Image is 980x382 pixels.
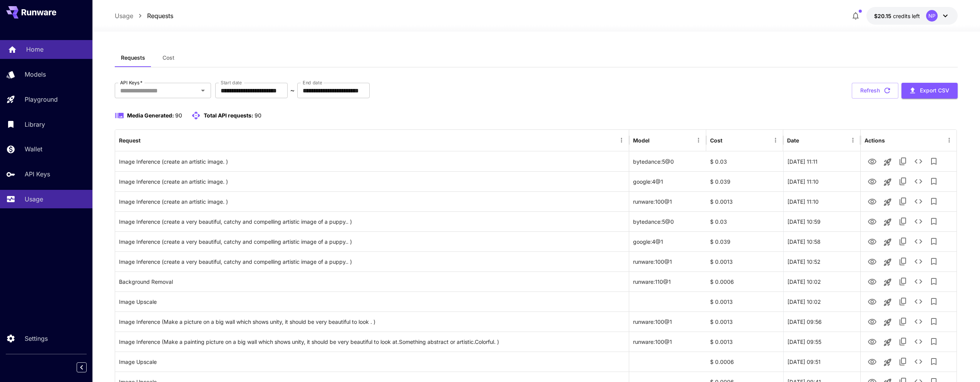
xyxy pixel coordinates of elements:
[25,334,48,343] p: Settings
[895,154,911,169] button: Copy TaskUUID
[880,235,895,250] button: Launch in playground
[911,354,926,369] button: See details
[706,332,783,352] div: $ 0.0013
[783,332,860,352] div: 26 Sep, 2025 09:55
[864,313,880,329] button: View
[25,144,42,154] p: Wallet
[783,352,860,372] div: 26 Sep, 2025 09:51
[783,271,860,292] div: 26 Sep, 2025 10:02
[120,79,142,86] label: API Keys
[616,135,627,146] button: Menu
[787,137,799,144] div: Date
[706,151,783,171] div: $ 0.03
[119,352,625,372] div: Click to copy prompt
[710,137,722,144] div: Cost
[926,174,941,189] button: Add to library
[162,54,174,61] span: Cost
[303,79,322,86] label: End date
[119,137,141,144] div: Request
[783,292,860,312] div: 26 Sep, 2025 10:02
[121,54,145,61] span: Requests
[77,362,87,372] button: Collapse sidebar
[864,213,880,229] button: View
[119,312,625,332] div: Click to copy prompt
[880,174,895,190] button: Launch in playground
[693,135,704,146] button: Menu
[911,294,926,309] button: See details
[880,255,895,270] button: Launch in playground
[901,83,958,99] button: Export CSV
[255,112,261,119] span: 90
[895,214,911,229] button: Copy TaskUUID
[706,231,783,251] div: $ 0.039
[895,274,911,289] button: Copy TaskUUID
[911,334,926,349] button: See details
[880,335,895,350] button: Launch in playground
[650,135,661,146] button: Sort
[944,135,955,146] button: Menu
[706,312,783,332] div: $ 0.0013
[864,354,880,369] button: View
[864,273,880,289] button: View
[893,13,920,19] span: credits left
[783,251,860,271] div: 26 Sep, 2025 10:52
[895,294,911,309] button: Copy TaskUUID
[864,137,885,144] div: Actions
[880,194,895,210] button: Launch in playground
[895,234,911,249] button: Copy TaskUUID
[911,254,926,269] button: See details
[204,112,253,119] span: Total API requests:
[147,11,173,20] p: Requests
[25,194,43,204] p: Usage
[926,10,938,22] div: NP
[115,11,173,20] nav: breadcrumb
[926,254,941,269] button: Add to library
[864,153,880,169] button: View
[633,137,650,144] div: Model
[25,169,50,179] p: API Keys
[864,193,880,209] button: View
[115,11,133,20] a: Usage
[911,274,926,289] button: See details
[848,135,858,146] button: Menu
[221,79,242,86] label: Start date
[783,231,860,251] div: 26 Sep, 2025 10:58
[26,45,44,54] p: Home
[629,271,706,292] div: runware:110@1
[119,232,625,251] div: Click to copy prompt
[911,174,926,189] button: See details
[926,354,941,369] button: Add to library
[783,191,860,211] div: 26 Sep, 2025 11:10
[119,252,625,271] div: Click to copy prompt
[706,171,783,191] div: $ 0.039
[706,211,783,231] div: $ 0.03
[864,233,880,249] button: View
[629,251,706,271] div: runware:100@1
[926,314,941,329] button: Add to library
[82,360,92,374] div: Collapse sidebar
[926,334,941,349] button: Add to library
[895,254,911,269] button: Copy TaskUUID
[783,312,860,332] div: 26 Sep, 2025 09:56
[880,275,895,290] button: Launch in playground
[119,332,625,352] div: Click to copy prompt
[926,194,941,209] button: Add to library
[141,135,152,146] button: Sort
[926,274,941,289] button: Add to library
[926,234,941,249] button: Add to library
[926,154,941,169] button: Add to library
[629,211,706,231] div: bytedance:5@0
[864,293,880,309] button: View
[864,333,880,349] button: View
[800,135,811,146] button: Sort
[895,354,911,369] button: Copy TaskUUID
[127,112,174,119] span: Media Generated:
[119,212,625,231] div: Click to copy prompt
[175,112,182,119] span: 90
[770,135,781,146] button: Menu
[119,152,625,171] div: Click to copy prompt
[629,171,706,191] div: google:4@1
[895,334,911,349] button: Copy TaskUUID
[783,211,860,231] div: 26 Sep, 2025 10:59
